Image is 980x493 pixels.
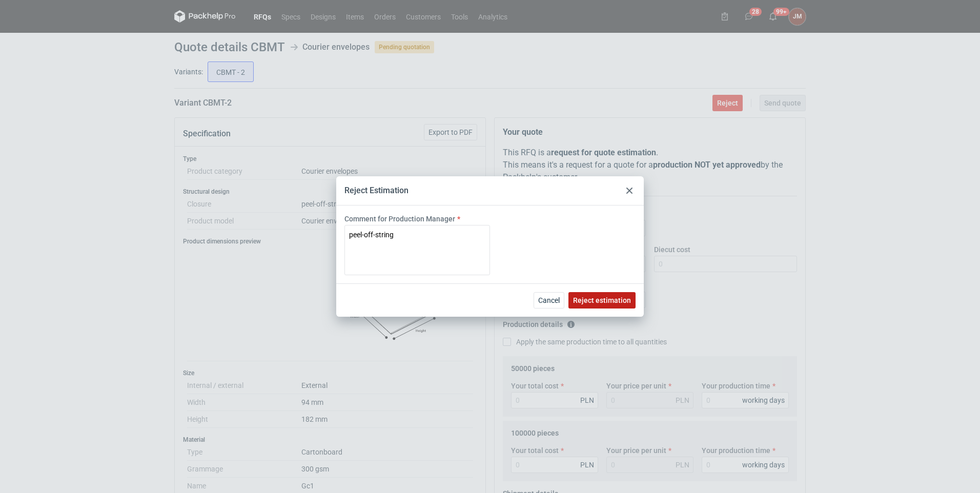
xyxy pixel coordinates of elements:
textarea: peel-off-string [344,225,490,275]
button: Reject estimation [568,292,636,309]
div: Reject Estimation [344,185,409,196]
label: Comment for Production Manager [344,214,455,224]
button: Cancel [534,292,564,309]
span: Cancel [538,297,560,304]
span: Reject estimation [573,297,631,304]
